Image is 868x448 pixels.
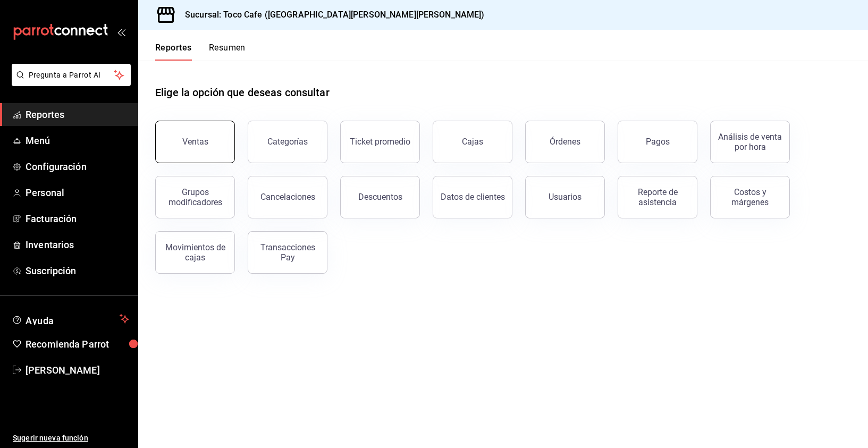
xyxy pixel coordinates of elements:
button: Pagos [618,121,697,163]
button: Movimientos de cajas [155,231,235,274]
button: Descuentos [340,176,420,218]
div: Ventas [182,137,208,147]
span: Configuración [26,159,129,174]
a: Pregunta a Parrot AI [7,77,131,88]
div: Grupos modificadores [162,187,228,207]
span: Recomienda Parrot [26,337,129,351]
button: Usuarios [525,176,605,218]
div: navigation tabs [155,43,246,61]
button: Reportes [155,43,192,61]
button: Cancelaciones [248,176,327,218]
button: Grupos modificadores [155,176,235,218]
h3: Sucursal: Toco Cafe ([GEOGRAPHIC_DATA][PERSON_NAME][PERSON_NAME]) [176,9,485,21]
button: Ventas [155,121,235,163]
span: Suscripción [26,264,129,278]
span: Personal [26,185,129,200]
span: Inventarios [26,238,129,252]
button: Ticket promedio [340,121,420,163]
button: Órdenes [525,121,605,163]
div: Análisis de venta por hora [717,132,783,152]
div: Movimientos de cajas [162,242,228,263]
h1: Elige la opción que deseas consultar [155,84,330,100]
button: Costos y márgenes [710,176,790,218]
div: Reporte de asistencia [625,187,690,207]
div: Órdenes [550,137,580,147]
button: Categorías [248,121,327,163]
button: Reporte de asistencia [618,176,697,218]
button: open_drawer_menu [117,28,125,36]
div: Datos de clientes [441,192,505,202]
div: Descuentos [358,192,402,202]
button: Datos de clientes [433,176,512,218]
span: Ayuda [26,312,115,325]
div: Ticket promedio [350,137,410,147]
button: Pregunta a Parrot AI [12,64,131,86]
button: Análisis de venta por hora [710,121,790,163]
span: Menú [26,133,129,148]
span: Reportes [26,107,129,122]
span: Pregunta a Parrot AI [29,70,114,81]
div: Categorías [267,137,308,147]
span: [PERSON_NAME] [26,363,129,377]
a: Cajas [433,121,512,163]
div: Usuarios [549,192,582,202]
div: Costos y márgenes [717,187,783,207]
button: Transacciones Pay [248,231,327,274]
span: Sugerir nueva función [13,433,129,444]
div: Cancelaciones [260,192,315,202]
div: Cajas [462,136,484,148]
div: Transacciones Pay [255,242,321,263]
span: Facturación [26,212,129,226]
div: Pagos [646,137,670,147]
button: Resumen [209,43,246,61]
